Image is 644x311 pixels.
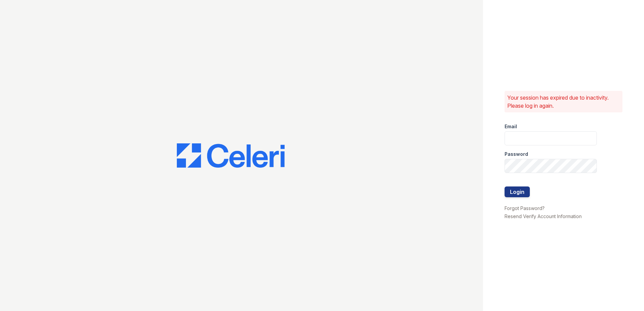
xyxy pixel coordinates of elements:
[507,94,620,110] p: Your session has expired due to inactivity. Please log in again.
[505,205,545,211] a: Forgot Password?
[505,123,517,130] label: Email
[505,213,582,219] a: Resend Verify Account Information
[505,186,530,197] button: Login
[505,151,528,158] label: Password
[177,143,285,168] img: CE_Logo_Blue-a8612792a0a2168367f1c8372b55b34899dd931a85d93a1a3d3e32e68fde9ad4.png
